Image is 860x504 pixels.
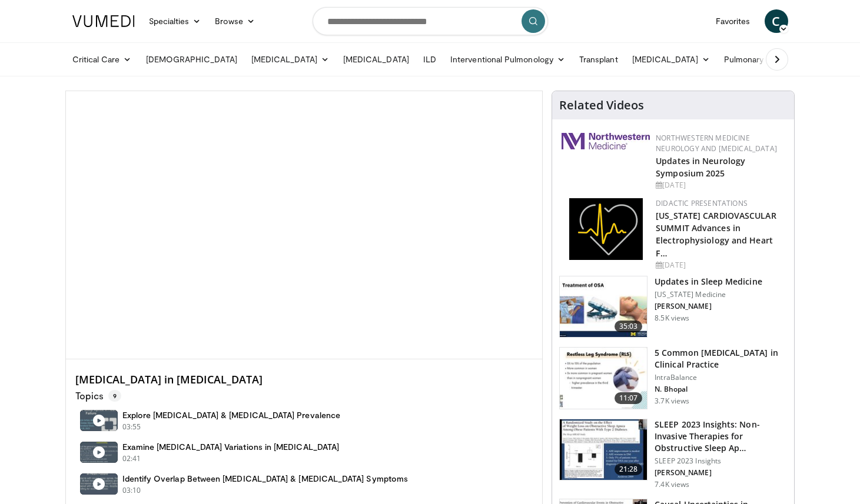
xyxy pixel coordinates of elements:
[656,155,745,179] a: Updates in Neurology Symposium 2025
[655,302,762,311] p: [PERSON_NAME]
[615,463,643,475] span: 21:28
[655,468,787,478] p: [PERSON_NAME]
[656,180,785,191] div: [DATE]
[569,198,643,260] img: 1860aa7a-ba06-47e3-81a4-3dc728c2b4cf.png.150x105_q85_autocrop_double_scale_upscale_version-0.2.png
[72,15,135,27] img: VuMedi Logo
[655,347,787,371] h3: 5 Common [MEDICAL_DATA] in Clinical Practice
[656,210,776,258] a: [US_STATE] CARDIOVASCULAR SUMMIT Advances in Electrophysiology and Heart F…
[65,48,139,71] a: Critical Care
[559,347,787,409] a: 11:07 5 Common [MEDICAL_DATA] in Clinical Practice IntraBalance N. Bhopal 3.7K views
[122,485,141,496] p: 03:10
[560,348,647,409] img: e41a58fc-c8b3-4e06-accc-3dd0b2ae14cc.150x105_q85_crop-smart_upscale.jpg
[122,410,341,420] h4: Explore [MEDICAL_DATA] & [MEDICAL_DATA] Prevalence
[615,321,643,332] span: 35:03
[75,373,533,386] h4: [MEDICAL_DATA] in [MEDICAL_DATA]
[560,276,647,338] img: 1b28fd78-e194-4440-a9da-6515a7836199.150x105_q85_crop-smart_upscale.jpg
[244,48,336,71] a: [MEDICAL_DATA]
[122,473,409,484] h4: Identify Overlap Between [MEDICAL_DATA] & [MEDICAL_DATA] Symptoms
[562,133,650,149] img: 2a462fb6-9365-492a-ac79-3166a6f924d8.png.150x105_q85_autocrop_double_scale_upscale_version-0.2.jpg
[313,7,548,35] input: Search topics, interventions
[443,48,572,71] a: Interventional Pulmonology
[336,48,416,71] a: [MEDICAL_DATA]
[122,442,340,452] h4: Examine [MEDICAL_DATA] Variations in [MEDICAL_DATA]
[416,48,443,71] a: ILD
[655,385,787,394] p: N. Bhopal
[655,313,689,323] p: 8.5K views
[655,290,762,299] p: [US_STATE] Medicine
[656,198,785,209] div: Didactic Presentations
[139,48,244,71] a: [DEMOGRAPHIC_DATA]
[108,390,121,402] span: 9
[75,390,121,402] p: Topics
[655,480,689,489] p: 7.4K views
[656,133,777,153] a: Northwestern Medicine Neurology and [MEDICAL_DATA]
[655,419,787,454] h3: SLEEP 2023 Insights: Non-Invasive Therapies for Obstructive Sleep Ap…
[559,98,644,112] h4: Related Videos
[572,48,625,71] a: Transplant
[655,456,787,466] p: SLEEP 2023 Insights
[66,91,543,359] video-js: Video Player
[208,9,262,33] a: Browse
[655,396,689,406] p: 3.7K views
[655,373,787,382] p: IntraBalance
[122,422,141,432] p: 03:55
[717,48,819,71] a: Pulmonary Infection
[655,276,762,288] h3: Updates in Sleep Medicine
[625,48,717,71] a: [MEDICAL_DATA]
[656,260,785,271] div: [DATE]
[709,9,758,33] a: Favorites
[559,419,787,489] a: 21:28 SLEEP 2023 Insights: Non-Invasive Therapies for Obstructive Sleep Ap… SLEEP 2023 Insights [...
[559,276,787,338] a: 35:03 Updates in Sleep Medicine [US_STATE] Medicine [PERSON_NAME] 8.5K views
[122,453,141,464] p: 02:41
[615,392,643,404] span: 11:07
[142,9,208,33] a: Specialties
[560,419,647,480] img: e0da9332-76d3-4490-9302-7b0be96a7cdb.150x105_q85_crop-smart_upscale.jpg
[765,9,788,33] a: C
